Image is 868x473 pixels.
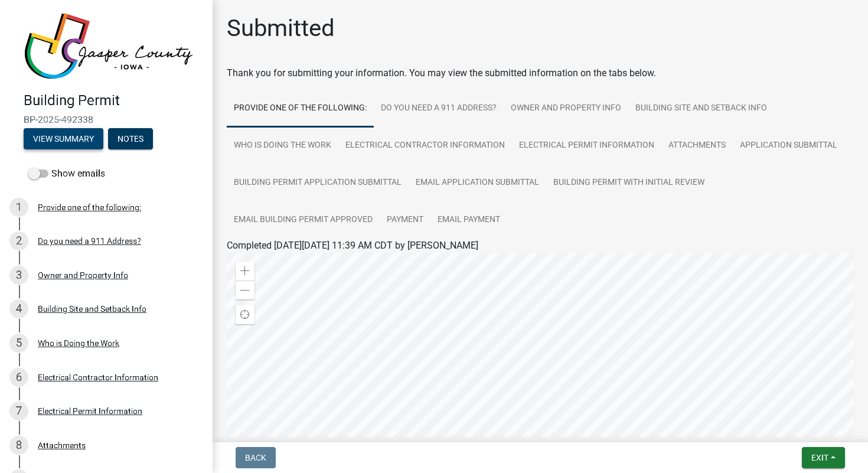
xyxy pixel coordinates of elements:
div: Electrical Permit Information [38,407,142,415]
a: Application Submittal [733,127,844,165]
div: Who is Doing the Work [38,339,119,347]
a: Who is Doing the Work [227,127,338,165]
button: Exit [802,447,845,468]
span: Completed [DATE][DATE] 11:39 AM CDT by [PERSON_NAME] [227,240,478,251]
div: 7 [9,402,28,420]
div: Do you need a 911 Address? [38,237,141,245]
a: Owner and Property Info [504,90,628,128]
div: Zoom out [236,280,254,299]
span: Back [245,453,266,462]
div: Building Site and Setback Info [38,305,146,313]
h1: Submitted [227,14,335,43]
div: Attachments [38,441,86,449]
a: Electrical Contractor Information [338,127,512,165]
a: Do you need a 911 Address? [374,90,504,128]
a: Building Permit Application Submittal [227,164,409,202]
button: Notes [108,128,153,149]
div: Find my location [236,305,254,324]
div: Thank you for submitting your information. You may view the submitted information on the tabs below. [227,66,854,80]
label: Show emails [28,167,105,181]
a: Electrical Permit Information [512,127,661,165]
a: Email Application Submittal [409,164,546,202]
div: Provide one of the following: [38,203,141,211]
div: Zoom in [236,262,254,280]
a: Payment [380,201,430,239]
a: Building Site and Setback Info [628,90,774,128]
h4: Building Permit [24,92,203,109]
div: 1 [9,198,28,217]
a: Email Building Permit Approved [227,201,380,239]
img: Jasper County, Iowa [24,12,194,80]
div: 6 [9,368,28,387]
div: 5 [9,334,28,353]
div: 2 [9,231,28,250]
a: Email Payment [430,201,507,239]
span: Exit [811,453,828,462]
button: Back [236,447,276,468]
div: 4 [9,299,28,318]
div: 8 [9,436,28,455]
a: Provide one of the following: [227,90,374,128]
a: Attachments [661,127,733,165]
div: Electrical Contractor Information [38,373,158,381]
a: Building Permit with Initial Review [546,164,712,202]
div: Owner and Property Info [38,271,128,279]
span: BP-2025-492338 [24,114,189,125]
wm-modal-confirm: Notes [108,135,153,144]
button: View Summary [24,128,103,149]
wm-modal-confirm: Summary [24,135,103,144]
div: 3 [9,266,28,285]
